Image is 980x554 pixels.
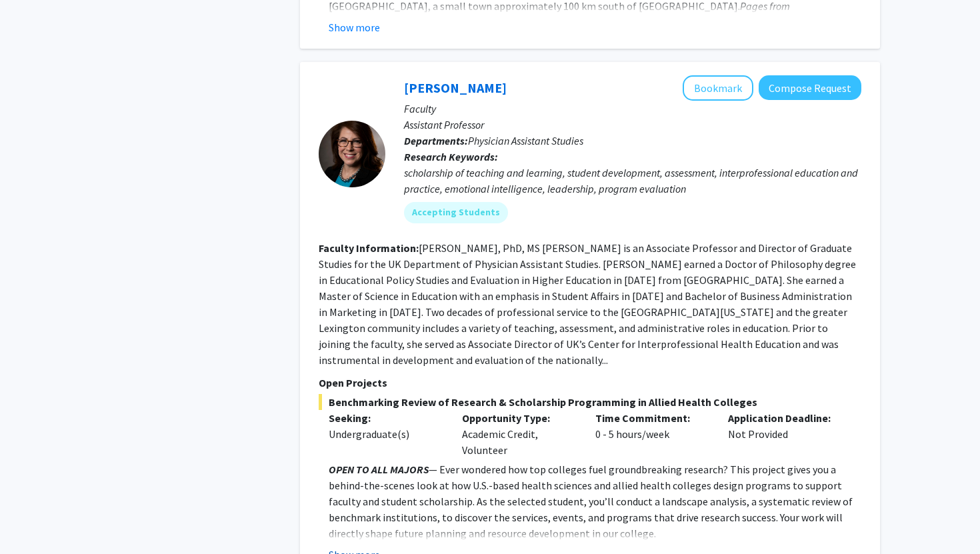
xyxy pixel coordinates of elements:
p: Seeking: [329,410,442,426]
b: Departments: [404,134,468,147]
mat-chip: Accepting Students [404,202,508,223]
button: Compose Request to Leslie Woltenberg [759,75,861,100]
button: Add Leslie Woltenberg to Bookmarks [683,75,753,101]
div: Academic Credit, Volunteer [452,410,585,458]
a: [PERSON_NAME] [404,79,507,96]
div: Not Provided [718,410,851,458]
div: Undergraduate(s) [329,426,442,442]
iframe: Chat [10,494,57,544]
p: Opportunity Type: [462,410,575,426]
div: 0 - 5 hours/week [585,410,719,458]
p: Faculty [404,101,861,117]
fg-read-more: [PERSON_NAME], PhD, MS [PERSON_NAME] is an Associate Professor and Director of Graduate Studies f... [319,241,856,367]
p: Assistant Professor [404,117,861,133]
b: Faculty Information: [319,241,419,255]
div: scholarship of teaching and learning, student development, assessment, interprofessional educatio... [404,165,861,197]
p: — Ever wondered how top colleges fuel groundbreaking research? This project gives you a behind-th... [329,461,861,541]
span: Benchmarking Review of Research & Scholarship Programming in Allied Health Colleges [319,394,861,410]
p: Open Projects [319,375,861,391]
b: Research Keywords: [404,150,498,163]
em: OPEN TO ALL MAJORS [329,463,429,476]
p: Time Commitment: [595,410,709,426]
p: Application Deadline: [728,410,841,426]
span: Physician Assistant Studies [468,134,583,147]
button: Show more [329,19,380,35]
